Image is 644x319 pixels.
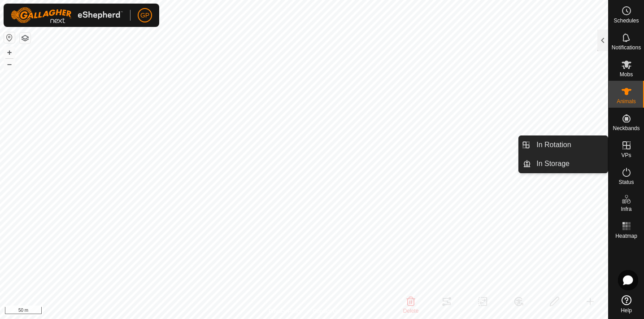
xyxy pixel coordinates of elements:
[4,59,15,70] button: –
[4,47,15,58] button: +
[519,136,608,154] li: In Rotation
[519,155,608,173] li: In Storage
[536,140,571,150] span: In Rotation
[531,136,608,154] a: In Rotation
[613,126,640,131] span: Neckbands
[612,45,641,50] span: Notifications
[617,99,636,104] span: Animals
[618,179,634,185] span: Status
[614,18,639,23] span: Schedules
[313,307,339,315] a: Contact Us
[621,308,632,313] span: Help
[536,158,570,169] span: In Storage
[20,33,30,44] button: Map Layers
[531,155,608,173] a: In Storage
[4,32,15,43] button: Reset Map
[620,72,633,77] span: Mobs
[11,7,123,23] img: Gallagher Logo
[140,11,149,20] span: GP
[621,206,631,212] span: Infra
[615,233,637,239] span: Heatmap
[609,292,644,317] a: Help
[621,153,631,158] span: VPs
[269,307,302,315] a: Privacy Policy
